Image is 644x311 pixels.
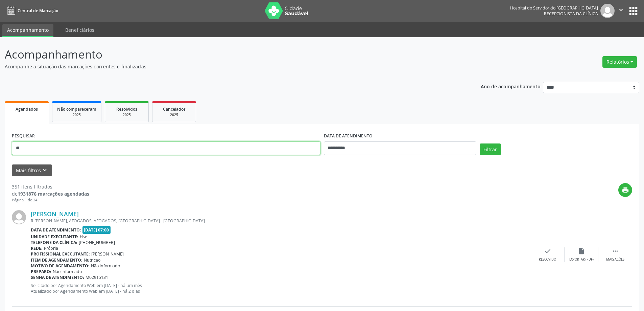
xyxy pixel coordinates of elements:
[2,24,53,37] a: Acompanhamento
[480,143,501,155] button: Filtrar
[31,263,90,269] b: Motivo de agendamento:
[12,131,35,141] label: PESQUISAR
[57,112,96,117] div: 2025
[618,183,632,197] button: print
[91,251,124,257] span: [PERSON_NAME]
[86,274,108,280] span: M02915131
[157,112,191,117] div: 2025
[627,5,639,17] button: apps
[91,263,120,269] span: Não informado
[31,240,77,245] b: Telefone da clínica:
[612,247,619,255] i: 
[481,82,541,90] p: Ano de acompanhamento
[544,11,598,17] span: Recepcionista da clínica
[18,8,58,14] span: Central de Marcação
[615,4,627,18] button: 
[12,164,52,176] button: Mais filtroskeyboard_arrow_down
[84,257,100,263] span: Nutricao
[578,247,585,255] i: insert_drive_file
[53,269,82,274] span: Não informado
[31,210,79,218] a: [PERSON_NAME]
[544,247,551,255] i: check
[110,112,144,117] div: 2025
[79,240,115,245] span: [PHONE_NUMBER]
[5,5,58,16] a: Central de Marcação
[16,106,38,112] span: Agendados
[539,257,556,262] div: Resolvido
[622,186,629,194] i: print
[31,251,90,257] b: Profissional executante:
[31,234,78,240] b: Unidade executante:
[61,24,99,36] a: Beneficiários
[12,210,26,224] img: img
[5,63,449,70] p: Acompanhe a situação das marcações correntes e finalizadas
[31,218,531,224] div: R [PERSON_NAME], AFOGADOS, AFOGADOS, [GEOGRAPHIC_DATA] - [GEOGRAPHIC_DATA]
[41,166,48,174] i: keyboard_arrow_down
[44,245,58,251] span: Própria
[12,197,89,203] div: Página 1 de 24
[602,56,637,68] button: Relatórios
[18,191,89,197] strong: 1931876 marcações agendadas
[510,5,598,11] div: Hospital do Servidor do [GEOGRAPHIC_DATA]
[57,106,96,112] span: Não compareceram
[12,183,89,190] div: 351 itens filtrados
[163,106,186,112] span: Cancelados
[80,234,87,240] span: Hse
[31,269,51,274] b: Preparo:
[12,190,89,197] div: de
[606,257,624,262] div: Mais ações
[324,131,373,141] label: DATA DE ATENDIMENTO
[31,227,81,233] b: Data de atendimento:
[82,226,111,234] span: [DATE] 07:00
[116,106,137,112] span: Resolvidos
[31,245,43,251] b: Rede:
[569,257,594,262] div: Exportar (PDF)
[31,283,531,294] p: Solicitado por Agendamento Web em [DATE] - há um mês Atualizado por Agendamento Web em [DATE] - h...
[31,274,84,280] b: Senha de atendimento:
[600,4,615,18] img: img
[617,6,625,14] i: 
[5,46,449,63] p: Acompanhamento
[31,257,82,263] b: Item de agendamento:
